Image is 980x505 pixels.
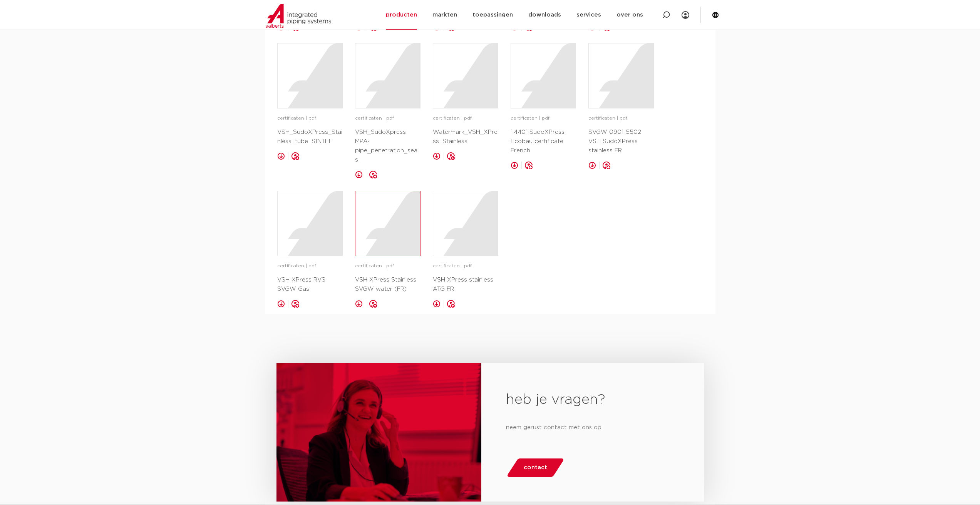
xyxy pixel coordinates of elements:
p: VSH_SudoXpress MPA-pipe_penetration_seals [355,128,420,165]
p: 1.4401 SudoXPress Ecobau certificate French [511,128,576,155]
a: contact [506,458,565,477]
p: VSH XPress stainless ATG FR [433,275,498,294]
p: certificaten | pdf [588,115,654,122]
h2: heb je vragen? [506,391,679,409]
p: certificaten | pdf [511,115,576,122]
p: SVGW 0901-5502 VSH SudoXPress stainless FR [588,128,654,155]
p: certificaten | pdf [433,115,498,122]
p: neem gerust contact met ons op [506,422,679,434]
p: certificaten | pdf [355,262,420,270]
p: certificaten | pdf [355,115,420,122]
p: certificaten | pdf [433,262,498,270]
p: Watermark_VSH_XPress_Stainless [433,128,498,146]
p: certificaten | pdf [277,115,343,122]
p: VSH XPress RVS SVGW Gas [277,275,343,294]
span: contact [524,462,547,474]
p: certificaten | pdf [277,262,343,270]
p: VSH XPress Stainless SVGW water (FR) [355,275,420,294]
p: VSH_SudoXPress_Stainless_tube_SINTEF [277,128,343,146]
